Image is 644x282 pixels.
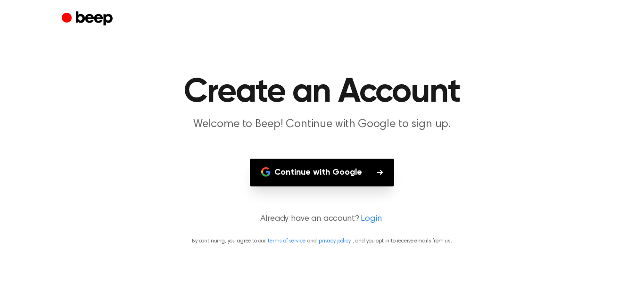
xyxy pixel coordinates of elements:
p: By continuing, you agree to our and , and you opt in to receive emails from us. [11,237,633,245]
a: Login [361,213,381,226]
p: Welcome to Beep! Continue with Google to sign up. [141,117,503,132]
p: Already have an account? [11,213,633,226]
a: privacy policy [319,238,351,244]
button: Continue with Google [250,159,394,186]
h1: Create an Account [81,75,563,109]
a: terms of service [268,238,305,244]
a: Beep [62,10,115,28]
